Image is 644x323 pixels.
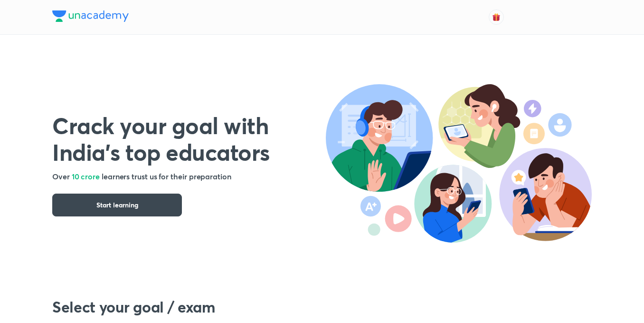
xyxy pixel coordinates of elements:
[72,171,100,181] span: 10 crore
[52,10,129,24] a: Company Logo
[96,200,138,210] span: Start learning
[52,194,182,216] button: Start learning
[52,10,129,22] img: Company Logo
[326,84,592,243] img: header
[52,171,326,182] h5: Over learners trust us for their preparation
[52,297,592,316] h2: Select your goal / exam
[489,10,504,25] button: avatar
[52,112,326,165] h1: Crack your goal with India’s top educators
[492,13,501,21] img: avatar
